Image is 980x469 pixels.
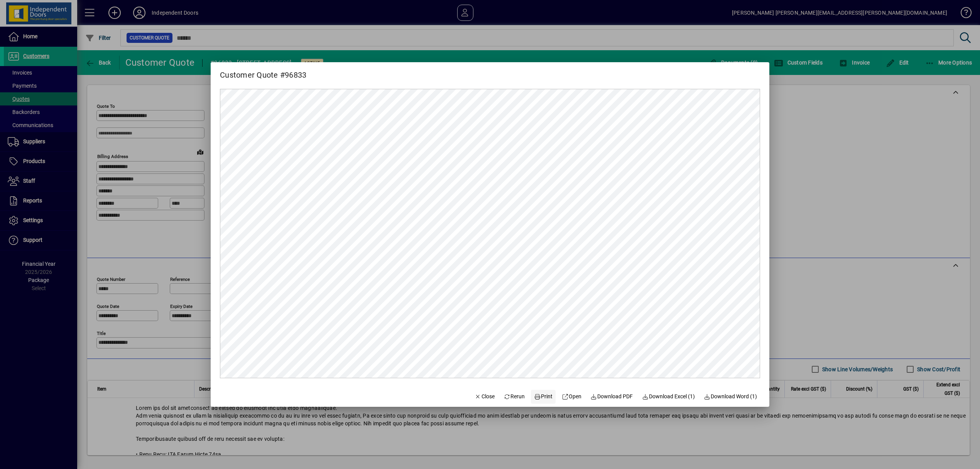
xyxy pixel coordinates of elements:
[701,390,760,404] button: Download Word (1)
[639,390,698,404] button: Download Excel (1)
[562,393,581,401] span: Open
[704,393,757,401] span: Download Word (1)
[475,393,495,401] span: Close
[588,390,636,404] a: Download PDF
[504,393,525,401] span: Rerun
[211,62,316,81] h2: Customer Quote #96833
[531,390,556,404] button: Print
[591,393,633,401] span: Download PDF
[534,393,553,401] span: Print
[559,390,585,404] a: Open
[471,390,498,404] button: Close
[642,393,695,401] span: Download Excel (1)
